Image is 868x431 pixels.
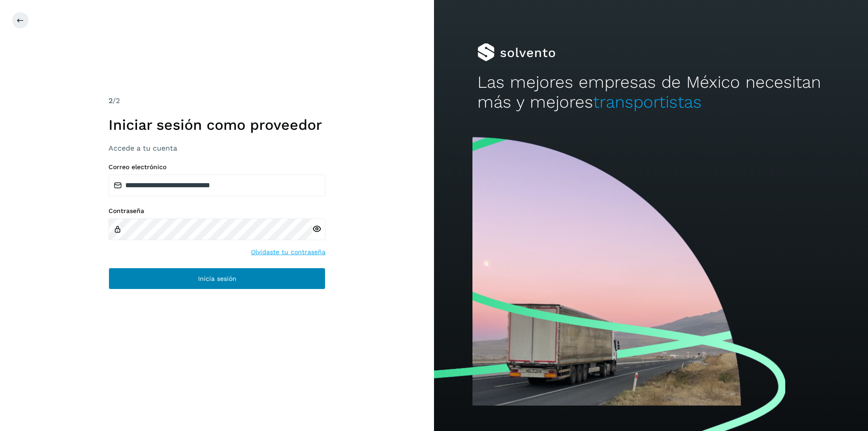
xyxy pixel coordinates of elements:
[108,96,113,105] span: 2
[108,163,325,171] label: Correo electrónico
[108,95,325,106] div: /2
[108,207,325,215] label: Contraseña
[148,300,286,336] iframe: reCAPTCHA
[108,116,325,133] h1: Iniciar sesión como proveedor
[108,268,325,289] button: Inicia sesión
[251,247,325,257] a: Olvidaste tu contraseña
[198,275,236,282] span: Inicia sesión
[593,92,702,112] span: transportistas
[108,144,325,152] h3: Accede a tu cuenta
[477,72,825,113] h2: Las mejores empresas de México necesitan más y mejores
